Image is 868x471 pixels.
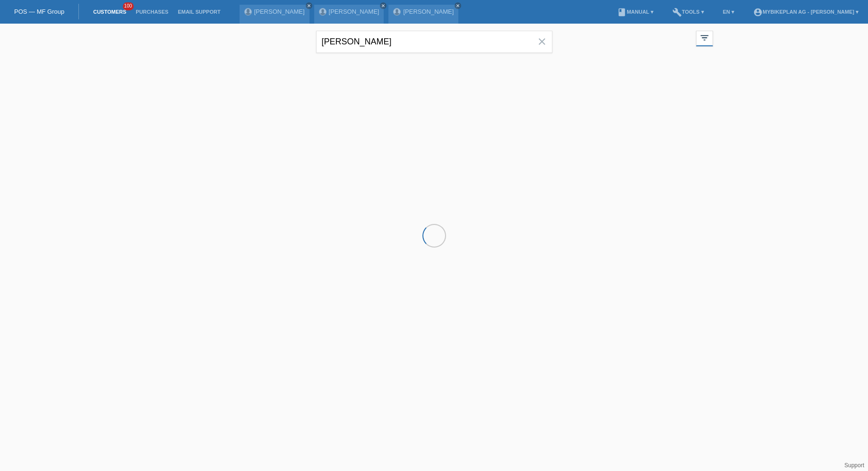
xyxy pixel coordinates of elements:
[718,9,739,15] a: EN ▾
[306,2,312,9] a: close
[844,462,864,469] a: Support
[381,3,386,8] i: close
[536,36,548,47] i: close
[329,8,379,15] a: [PERSON_NAME]
[617,8,627,17] i: book
[131,9,173,15] a: Purchases
[316,31,552,53] input: Search...
[748,9,863,15] a: account_circleMybikeplan AG - [PERSON_NAME] ▾
[672,8,682,17] i: build
[173,9,225,15] a: Email Support
[14,8,64,15] a: POS — MF Group
[403,8,454,15] a: [PERSON_NAME]
[380,2,387,9] a: close
[753,8,763,17] i: account_circle
[699,33,710,43] i: filter_list
[254,8,305,15] a: [PERSON_NAME]
[612,9,658,15] a: bookManual ▾
[88,9,131,15] a: Customers
[123,2,134,10] span: 100
[668,9,709,15] a: buildTools ▾
[455,3,460,8] i: close
[455,2,461,9] a: close
[307,3,311,8] i: close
